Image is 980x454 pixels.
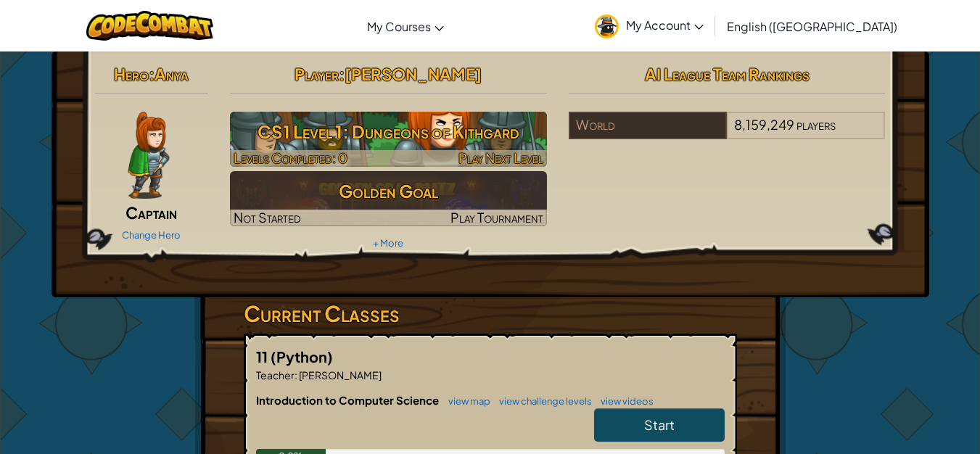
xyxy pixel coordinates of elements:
a: My Courses [360,7,451,46]
a: + More [373,237,403,249]
a: Play Next Level [230,112,547,167]
span: Not Started [234,209,301,226]
img: captain-pose.png [128,112,169,199]
span: My Courses [367,19,431,34]
span: : [149,64,155,84]
a: Change Hero [122,229,181,241]
div: World [569,112,727,139]
img: CodeCombat logo [86,11,213,41]
a: English ([GEOGRAPHIC_DATA]) [720,7,905,46]
span: Player [295,64,339,84]
a: Golden GoalNot StartedPlay Tournament [230,171,547,226]
span: 11 [256,347,271,366]
span: Introduction to Computer Science [256,393,441,407]
a: view videos [593,395,654,407]
span: Hero [114,64,149,84]
span: Play Tournament [450,209,543,226]
span: 8,159,249 [734,116,794,133]
img: avatar [595,15,619,38]
span: Play Next Level [458,149,543,166]
span: English ([GEOGRAPHIC_DATA]) [727,19,897,34]
span: Start [644,416,675,433]
h3: Golden Goal [230,175,547,207]
span: players [796,116,836,133]
span: [PERSON_NAME] [345,64,482,84]
span: : [339,64,345,84]
span: Teacher [256,368,295,381]
span: Levels Completed: 0 [234,149,347,166]
h3: CS1 Level 1: Dungeons of Kithgard [230,115,547,148]
span: My Account [626,17,704,33]
span: Captain [125,202,177,223]
a: My Account [588,3,711,49]
span: AI League Team Rankings [645,64,810,84]
span: [PERSON_NAME] [297,368,382,381]
a: view map [441,395,490,407]
img: CS1 Level 1: Dungeons of Kithgard [230,112,547,167]
span: (Python) [271,347,333,366]
span: : [295,368,297,381]
h3: Current Classes [244,297,737,330]
a: view challenge levels [492,395,592,407]
img: Golden Goal [230,171,547,226]
a: World8,159,249players [569,125,886,142]
span: Anya [155,64,189,84]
